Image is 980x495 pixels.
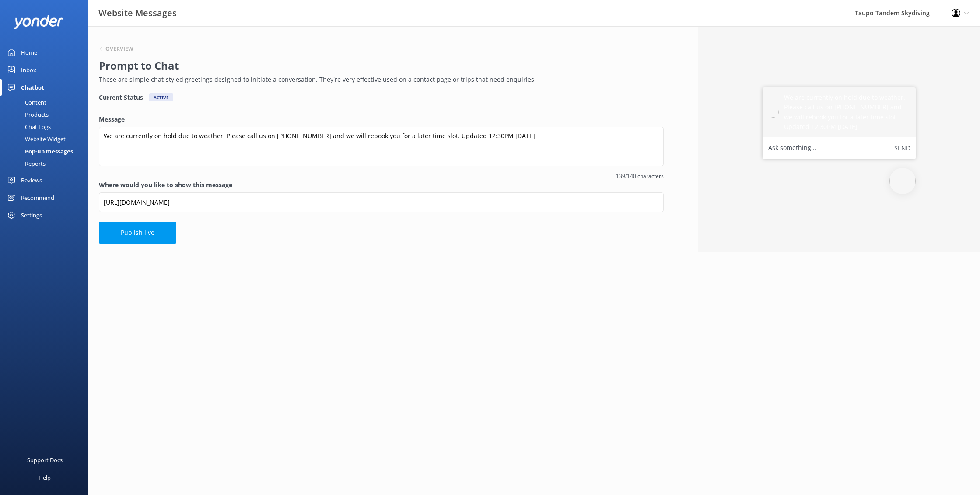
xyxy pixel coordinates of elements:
h4: Current Status [99,93,143,101]
a: Website Widget [5,133,87,145]
h3: Website Messages [98,6,177,20]
a: Products [5,108,87,121]
div: Active [149,93,173,101]
div: Pop-up messages [5,145,73,157]
div: Help [38,469,51,486]
a: Content [5,96,87,108]
input: https://www.example.com/page [99,192,664,212]
div: Inbox [21,61,36,79]
img: yonder-white-logo.png [13,15,63,29]
div: Chat Logs [5,121,51,133]
h5: We are currently on hold due to weather. Please call us on [PHONE_NUMBER] and we will rebook you ... [784,93,910,132]
div: Reviews [21,171,42,189]
button: Send [894,143,910,154]
label: Ask something... [768,143,816,154]
a: Reports [5,157,87,170]
div: Recommend [21,189,54,206]
div: Chatbot [21,79,44,96]
div: Home [21,44,37,61]
label: Where would you like to show this message [99,180,664,190]
button: Publish live [99,222,176,244]
div: Website Widget [5,133,66,145]
a: Chat Logs [5,121,87,133]
a: Pop-up messages [5,145,87,157]
p: These are simple chat-styled greetings designed to initiate a conversation. They're very effectiv... [99,75,659,84]
textarea: We are currently on hold due to weather. Please call us on [PHONE_NUMBER] and we will rebook you ... [99,127,664,166]
div: Settings [21,206,42,224]
div: Products [5,108,49,121]
div: Reports [5,157,45,170]
div: Content [5,96,46,108]
div: Support Docs [27,451,63,469]
h2: Prompt to Chat [99,57,659,74]
label: Message [99,115,664,124]
span: 139/140 characters [99,172,664,180]
h6: Overview [105,46,133,52]
button: Overview [99,46,133,52]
